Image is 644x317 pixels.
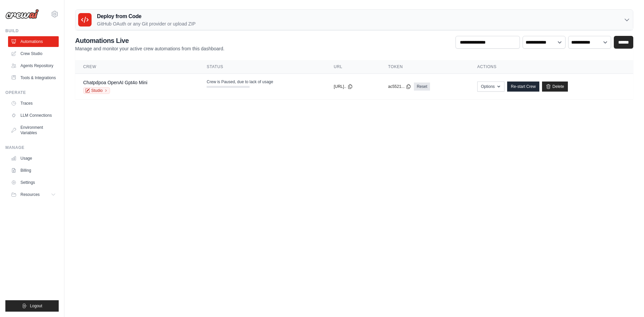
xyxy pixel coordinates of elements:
[5,28,59,34] div: Build
[8,122,59,138] a: Environment Variables
[5,90,59,95] div: Operate
[8,153,59,164] a: Usage
[83,87,110,94] a: Studio
[507,82,539,92] a: Re-start Crew
[380,60,469,74] th: Token
[8,72,59,83] a: Tools & Integrations
[75,45,224,52] p: Manage and monitor your active crew automations from this dashboard.
[75,36,224,45] h2: Automations Live
[199,60,326,74] th: Status
[8,98,59,109] a: Traces
[469,60,633,74] th: Actions
[326,60,380,74] th: URL
[97,12,196,20] h3: Deploy from Code
[30,303,42,309] span: Logout
[414,83,430,91] a: Reset
[8,189,59,200] button: Resources
[8,110,59,121] a: LLM Connections
[8,60,59,71] a: Agents Repository
[477,82,504,92] button: Options
[542,82,568,92] a: Delete
[8,48,59,59] a: Crew Studio
[388,84,411,89] button: ac5521...
[5,300,59,312] button: Logout
[207,79,273,85] span: Crew is Paused, due to lack of usage
[8,36,59,47] a: Automations
[75,60,199,74] th: Crew
[5,9,39,19] img: Logo
[8,165,59,176] a: Billing
[20,192,40,197] span: Resources
[97,20,196,27] p: GitHub OAuth or any Git provider or upload ZIP
[83,80,147,85] a: Chatpdpoa OpenAI Gpt4o Mini
[8,177,59,188] a: Settings
[5,145,59,150] div: Manage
